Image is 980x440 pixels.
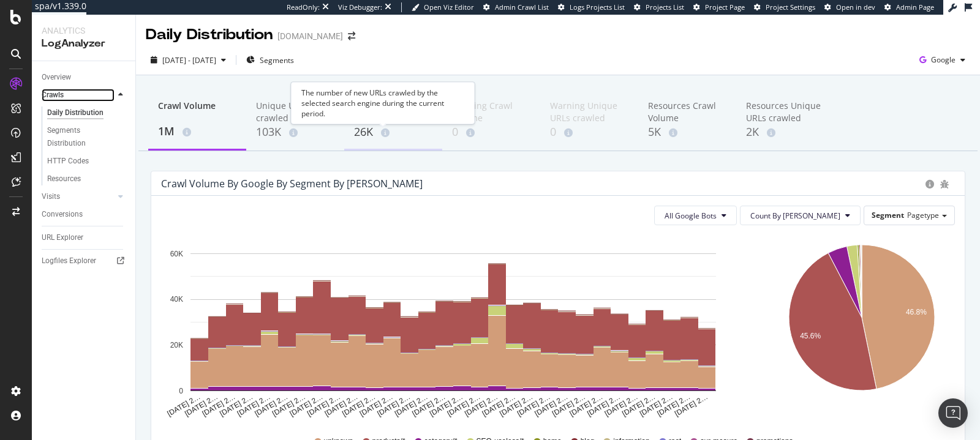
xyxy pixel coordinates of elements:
[940,180,949,188] div: bug
[277,30,343,42] div: [DOMAIN_NAME]
[146,50,231,70] button: [DATE] - [DATE]
[907,210,939,220] span: Pagetype
[42,190,60,203] div: Visits
[570,2,625,12] span: Logs Projects List
[158,100,236,123] div: Crawl Volume
[42,24,126,37] div: Analytics
[146,24,273,45] div: Daily Distribution
[287,2,320,12] div: ReadOnly:
[47,155,89,168] div: HTTP Codes
[750,211,840,221] span: Count By Day
[884,2,934,12] a: Admin Page
[550,124,628,140] div: 0
[260,55,294,65] span: Segments
[824,2,875,12] a: Open in dev
[424,2,474,12] span: Open Viz Editor
[47,124,115,150] div: Segments Distribution
[938,398,968,428] div: Open Intercom Messenger
[42,89,115,102] a: Crawls
[746,124,824,140] div: 2K
[771,235,953,419] svg: A chart.
[872,210,904,220] span: Segment
[47,106,127,119] a: Daily Distribution
[42,231,127,244] a: URL Explorer
[42,71,127,84] a: Overview
[47,106,104,119] div: Daily Distribution
[179,387,183,395] text: 0
[47,155,127,168] a: HTTP Codes
[42,208,83,221] div: Conversions
[42,190,115,203] a: Visits
[161,177,423,190] div: Crawl Volume by google by Segment by [PERSON_NAME]
[241,50,299,70] button: Segments
[42,255,96,267] div: Logfiles Explorer
[256,124,334,140] div: 103K
[550,100,628,124] div: Warning Unique URLs crawled
[665,211,717,221] span: All Google Bots
[634,2,684,12] a: Projects List
[47,124,127,150] a: Segments Distribution
[412,2,474,12] a: Open Viz Editor
[693,2,745,12] a: Project Page
[452,124,530,140] div: 0
[646,2,684,12] span: Projects List
[766,2,815,12] span: Project Settings
[42,208,127,221] a: Conversions
[338,2,382,12] div: Viz Debugger:
[170,296,183,304] text: 40K
[705,2,745,12] span: Project Page
[42,71,71,84] div: Overview
[42,255,127,267] a: Logfiles Explorer
[162,55,216,65] span: [DATE] - [DATE]
[452,100,530,124] div: Warning Crawl Volume
[896,2,934,12] span: Admin Page
[170,341,183,349] text: 20K
[836,2,875,12] span: Open in dev
[800,332,821,340] text: 45.6%
[558,2,625,12] a: Logs Projects List
[746,100,824,124] div: Resources Unique URLs crawled
[256,100,334,124] div: Unique URLs crawled
[47,173,81,185] div: Resources
[931,54,956,65] span: Google
[354,124,432,140] div: 26K
[42,231,83,244] div: URL Explorer
[483,2,549,12] a: Admin Crawl List
[754,2,815,12] a: Project Settings
[291,81,475,124] div: The number of new URLs crawled by the selected search engine during the current period.
[348,32,355,40] div: arrow-right-arrow-left
[47,173,127,185] a: Resources
[161,235,745,419] svg: A chart.
[42,89,64,102] div: Crawls
[905,308,926,316] text: 46.8%
[648,100,726,124] div: Resources Crawl Volume
[925,180,934,188] div: circle-info
[42,37,126,51] div: LogAnalyzer
[648,124,726,140] div: 5K
[740,206,861,225] button: Count By [PERSON_NAME]
[170,250,183,258] text: 60K
[495,2,549,12] span: Admin Crawl List
[914,50,970,70] button: Google
[158,124,236,140] div: 1M
[654,206,737,225] button: All Google Bots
